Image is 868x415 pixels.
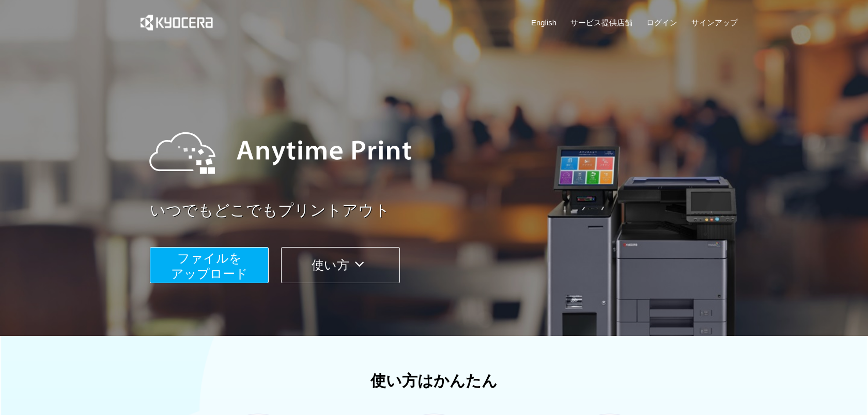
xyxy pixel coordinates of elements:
a: English [531,17,556,28]
a: ログイン [646,17,677,28]
button: 使い方 [281,247,400,283]
span: ファイルを ​​アップロード [171,251,248,281]
a: いつでもどこでもプリントアウト [150,199,744,222]
a: サービス提供店舗 [570,17,632,28]
a: サインアップ [691,17,738,28]
button: ファイルを​​アップロード [150,247,269,283]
